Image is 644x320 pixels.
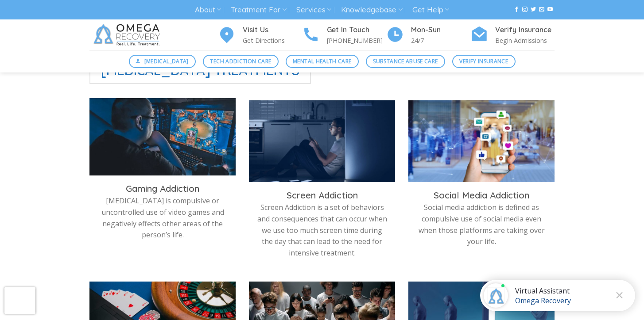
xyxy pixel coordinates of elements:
a: [MEDICAL_DATA] [129,55,196,68]
a: Send us an email [539,7,544,13]
a: Services [296,2,331,18]
a: Follow on Twitter [531,7,536,13]
span: Tech Addiction Care [210,57,271,65]
span: Verify Insurance [459,57,508,65]
h3: Gaming Addiction [96,183,229,194]
a: Treatment For [231,2,286,18]
h4: Verify Insurance [495,24,555,36]
img: Omega Recovery [89,19,167,50]
a: Get In Touch [PHONE_NUMBER] [302,24,386,46]
span: Mental Health Care [293,57,351,65]
p: [MEDICAL_DATA] is compulsive or uncontrolled use of video games and negatively effects other area... [96,195,229,240]
p: Begin Admissions [495,35,555,46]
a: Follow on Instagram [522,7,528,13]
a: Substance Abuse Care [366,55,445,68]
p: Screen Addiction is a set of behaviors and consequences that can occur when we use too much scree... [256,202,388,259]
p: Social media addiction is defined as compulsive use of social media even when those platforms are... [415,202,548,247]
h4: Mon-Sun [411,24,470,36]
p: 24/7 [411,35,470,46]
p: [PHONE_NUMBER] [327,35,386,46]
a: Get Help [412,2,449,18]
a: Knowledgebase [341,2,402,18]
a: Tech Addiction Care [203,55,279,68]
span: Substance Abuse Care [373,57,438,65]
span: [MEDICAL_DATA] [144,57,189,65]
a: Visit Us Get Directions [218,24,302,46]
a: Follow on Facebook [514,7,519,13]
h3: Screen Addiction [256,190,388,201]
a: Verify Insurance Begin Admissions [470,24,555,46]
a: About [195,2,221,18]
a: Verify Insurance [452,55,516,68]
p: Get Directions [243,35,302,46]
h4: Visit Us [243,24,302,36]
h4: Get In Touch [327,24,386,36]
a: Mental Health Care [286,55,359,68]
a: Follow on YouTube [547,7,553,13]
h3: Social Media Addiction [415,190,548,201]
